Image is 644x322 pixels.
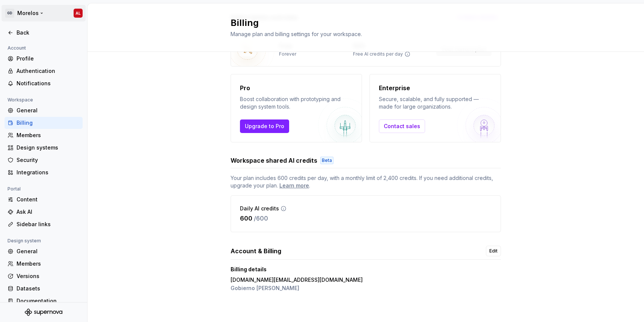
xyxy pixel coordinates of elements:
[231,246,281,255] h3: Account & Billing
[5,236,44,245] div: Design system
[5,65,83,77] a: Authentication
[17,119,80,127] div: Billing
[5,77,83,89] a: Notifications
[384,122,420,130] span: Contact sales
[231,156,317,165] h3: Workspace shared AI credits
[17,107,80,114] div: General
[320,157,333,164] div: Beta
[5,9,14,18] div: GD
[5,44,29,53] div: Account
[17,221,80,228] div: Sidebar links
[17,9,39,17] div: Morelos
[240,95,353,110] p: Boost collaboration with prototyping and design system tools.
[5,283,83,295] a: Datasets
[231,31,362,37] span: Manage plan and billing settings for your workspace.
[5,258,83,270] a: Members
[5,117,83,129] a: Billing
[17,169,80,176] div: Integrations
[5,218,83,230] a: Sidebar links
[489,248,498,254] span: Edit
[5,245,83,257] a: General
[5,129,83,141] a: Members
[17,297,80,305] div: Documentation
[17,260,80,268] div: Members
[17,156,80,164] div: Security
[17,208,80,216] div: Ask AI
[75,10,81,16] div: AL
[5,166,83,178] a: Integrations
[5,154,83,166] a: Security
[486,246,501,256] a: Edit
[240,205,279,212] p: Daily AI credits
[279,51,296,57] p: Forever
[17,272,80,280] div: Versions
[17,29,80,36] div: Back
[231,266,267,273] p: Billing details
[240,214,252,223] p: 600
[240,119,289,133] button: Upgrade to Pro
[231,284,363,292] p: Gobierno [PERSON_NAME]
[5,95,36,104] div: Workspace
[5,295,83,307] a: Documentation
[5,184,24,194] div: Portal
[231,276,363,284] p: [DOMAIN_NAME][EMAIL_ADDRESS][DOMAIN_NAME]
[17,80,80,87] div: Notifications
[5,27,83,39] a: Back
[17,196,80,203] div: Content
[17,67,80,75] div: Authentication
[2,5,86,21] button: GDMorelosAL
[5,206,83,218] a: Ask AI
[5,142,83,154] a: Design systems
[17,132,80,139] div: Members
[17,248,80,255] div: General
[231,174,501,189] span: Your plan includes 600 credits per day, with a monthly limit of 2,400 credits. If you need additi...
[231,17,492,29] h2: Billing
[25,308,62,316] svg: Supernova Logo
[5,104,83,116] a: General
[5,194,83,206] a: Content
[353,51,403,57] p: Free AI credits per day
[379,83,492,92] p: Enterprise
[279,182,309,189] a: Learn more
[17,144,80,151] div: Design systems
[5,53,83,65] a: Profile
[379,95,492,110] p: Secure, scalable, and fully supported — made for large organizations.
[5,270,83,282] a: Versions
[17,285,80,292] div: Datasets
[379,119,425,133] a: Contact sales
[17,55,80,62] div: Profile
[240,83,353,92] p: Pro
[245,122,284,130] span: Upgrade to Pro
[254,214,268,223] p: / 600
